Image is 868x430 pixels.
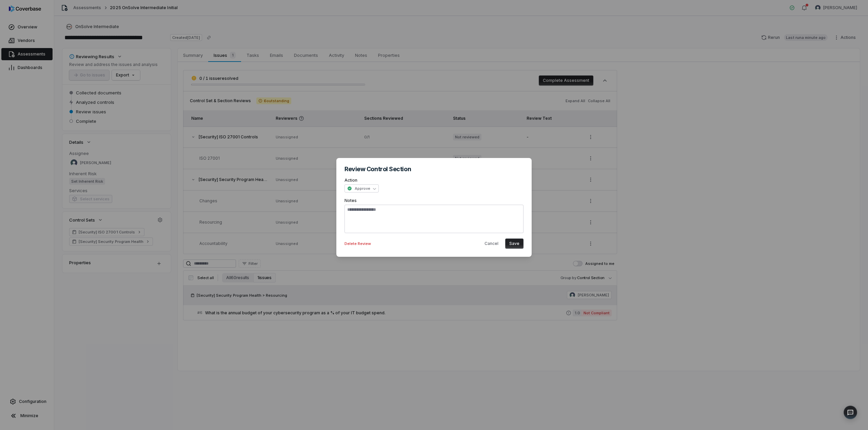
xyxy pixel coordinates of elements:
button: Cancel [480,239,502,249]
label: Action [344,178,524,183]
label: Notes [344,198,524,203]
button: Save [505,239,524,249]
button: Delete Review [342,237,373,250]
h2: Review Control Section [344,166,524,172]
